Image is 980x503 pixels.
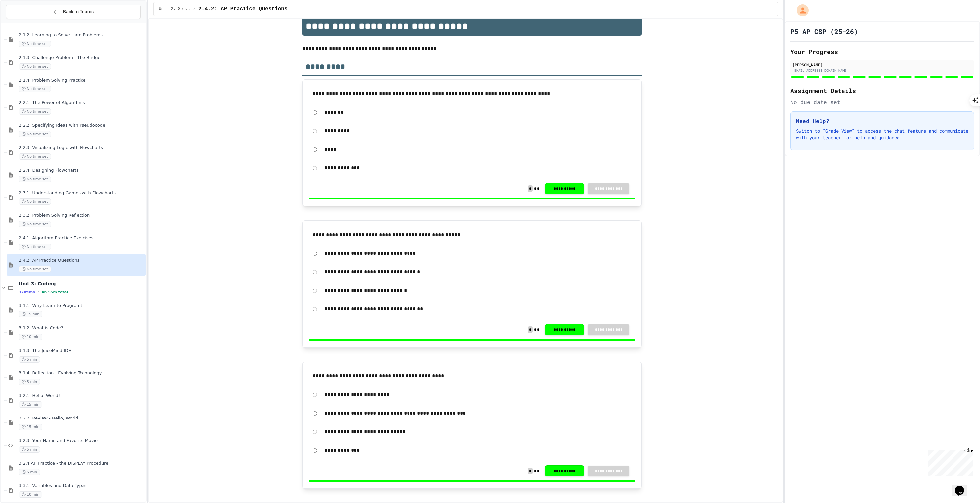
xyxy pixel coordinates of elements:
[792,62,972,68] div: [PERSON_NAME]
[19,86,51,92] span: No time set
[19,348,145,354] span: 3.1.3: The JuiceMind IDE
[790,3,810,18] div: My Account
[19,55,145,61] span: 2.1.3: Challenge Problem - The Bridge
[19,168,145,173] span: 2.2.4: Designing Flowcharts
[19,379,40,385] span: 5 min
[19,266,51,272] span: No time set
[19,131,51,137] span: No time set
[19,32,145,38] span: 2.1.2: Learning to Solve Hard Problems
[19,461,145,466] span: 3.2.4 AP Practice - the DISPLAY Procedure
[198,5,288,13] span: 2.4.2: AP Practice Questions
[19,303,145,308] span: 3.1.1: Why Learn to Program?
[19,221,51,227] span: No time set
[3,3,46,42] div: Chat with us now!Close
[952,476,973,496] iframe: chat widget
[19,483,145,489] span: 3.3.1: Variables and Data Types
[19,213,145,218] span: 2.3.2: Problem Solving Reflection
[796,117,968,125] h3: Need Help?
[19,334,42,340] span: 10 min
[19,424,42,430] span: 15 min
[792,68,972,73] div: [EMAIL_ADDRESS][DOMAIN_NAME]
[19,290,35,294] span: 37 items
[19,416,145,421] span: 3.2.2: Review - Hello, World!
[38,289,39,295] span: •
[19,393,145,399] span: 3.2.1: Hello, World!
[19,446,40,453] span: 5 min
[790,86,974,95] h2: Assignment Details
[19,258,145,263] span: 2.4.2: AP Practice Questions
[6,5,141,19] button: Back to Teams
[796,128,968,141] p: Switch to "Grade View" to access the chat feature and communicate with your teacher for help and ...
[19,78,145,83] span: 2.1.4: Problem Solving Practice
[19,438,145,444] span: 3.2.3: Your Name and Favorite Movie
[19,356,40,363] span: 5 min
[790,98,974,106] div: No due date set
[19,469,40,475] span: 5 min
[193,6,196,12] span: /
[19,198,51,205] span: No time set
[19,108,51,115] span: No time set
[19,123,145,128] span: 2.2.2: Specifying Ideas with Pseudocode
[925,448,973,476] iframe: chat widget
[19,145,145,151] span: 2.2.3: Visualizing Logic with Flowcharts
[790,27,858,36] h1: P5 AP CSP (25-26)
[19,325,145,331] span: 3.1.2: What is Code?
[19,401,42,408] span: 15 min
[159,6,191,12] span: Unit 2: Solving Problems in Computer Science
[19,63,51,70] span: No time set
[19,370,145,376] span: 3.1.4: Reflection - Evolving Technology
[19,153,51,160] span: No time set
[42,290,68,294] span: 4h 55m total
[19,100,145,106] span: 2.2.1: The Power of Algorithms
[19,190,145,196] span: 2.3.1: Understanding Games with Flowcharts
[19,235,145,241] span: 2.4.1: Algorithm Practice Exercises
[19,491,42,498] span: 10 min
[19,311,42,317] span: 15 min
[19,244,51,250] span: No time set
[19,281,145,287] span: Unit 3: Coding
[63,8,94,15] span: Back to Teams
[19,176,51,182] span: No time set
[790,47,974,56] h2: Your Progress
[19,41,51,47] span: No time set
